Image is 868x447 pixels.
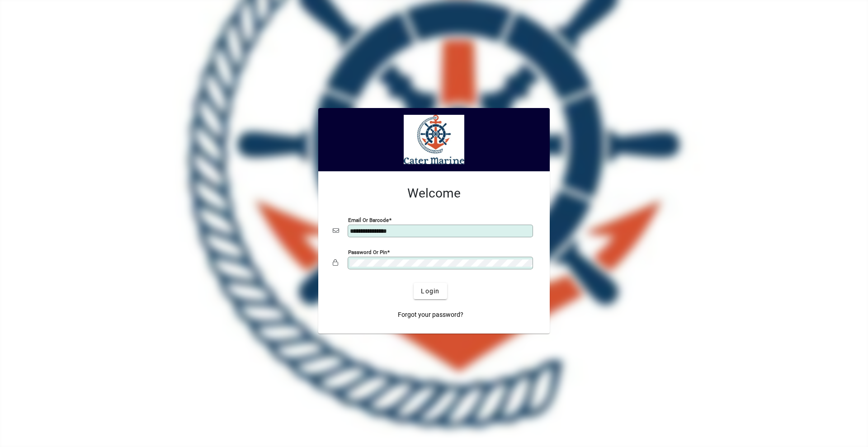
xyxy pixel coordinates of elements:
mat-label: Email or Barcode [348,217,389,223]
span: Forgot your password? [398,310,463,320]
h2: Welcome [333,186,535,201]
button: Login [414,283,447,299]
span: Login [421,287,439,296]
a: Forgot your password? [394,306,467,323]
mat-label: Password or Pin [348,249,387,255]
